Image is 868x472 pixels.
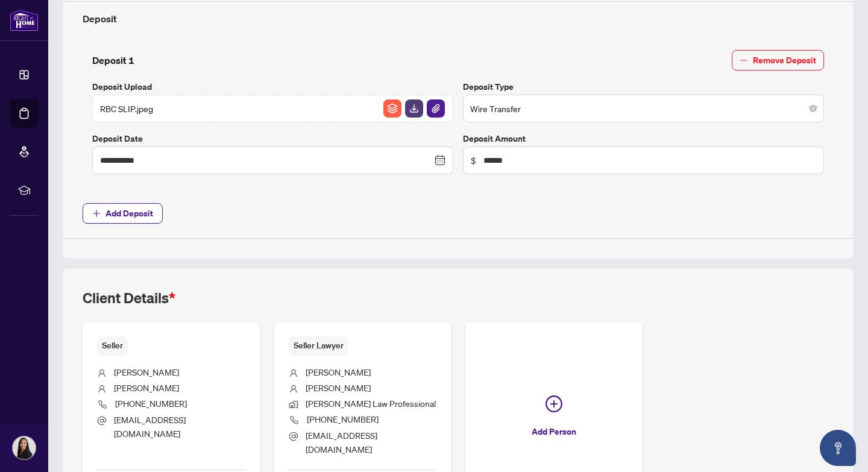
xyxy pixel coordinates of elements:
button: File Download [404,99,424,118]
span: [EMAIL_ADDRESS][DOMAIN_NAME] [306,430,377,455]
label: Deposit Type [463,80,824,93]
span: [PERSON_NAME] [114,367,179,377]
button: File Archive [383,99,402,118]
label: Deposit Amount [463,132,824,145]
img: File Archive [383,99,401,118]
span: [PERSON_NAME] Law Professional [306,398,436,409]
h4: Deposit [83,11,834,26]
span: Seller Lawyer [289,336,348,355]
span: RBC SLIP.jpegFile ArchiveFile DownloadFile Attachement [92,95,453,122]
span: [PERSON_NAME] [114,382,179,393]
img: logo [10,9,39,31]
span: Add Deposit [105,204,153,223]
label: Deposit Date [92,132,453,145]
span: plus-circle [546,395,562,412]
span: [PHONE_NUMBER] [115,398,187,409]
span: Wire Transfer [470,97,817,120]
span: close-circle [810,105,817,112]
span: RBC SLIP.jpeg [100,102,153,115]
span: [PHONE_NUMBER] [307,414,379,424]
h4: Deposit 1 [92,53,134,68]
span: [PERSON_NAME] [306,382,371,393]
label: Deposit Upload [92,80,453,93]
span: Add Person [532,422,576,441]
button: Open asap [820,430,856,466]
img: File Attachement [427,99,445,118]
img: Profile Icon [13,436,36,459]
button: File Attachement [426,99,445,118]
span: [PERSON_NAME] [306,367,371,377]
span: plus [92,209,101,218]
button: Add Deposit [83,203,163,224]
img: File Download [405,99,423,118]
span: minus [740,56,748,65]
span: $ [471,154,476,167]
h2: Client Details [83,288,175,307]
button: Remove Deposit [732,50,824,71]
span: Seller [97,336,128,355]
span: [EMAIL_ADDRESS][DOMAIN_NAME] [114,414,186,439]
span: Remove Deposit [753,51,816,70]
